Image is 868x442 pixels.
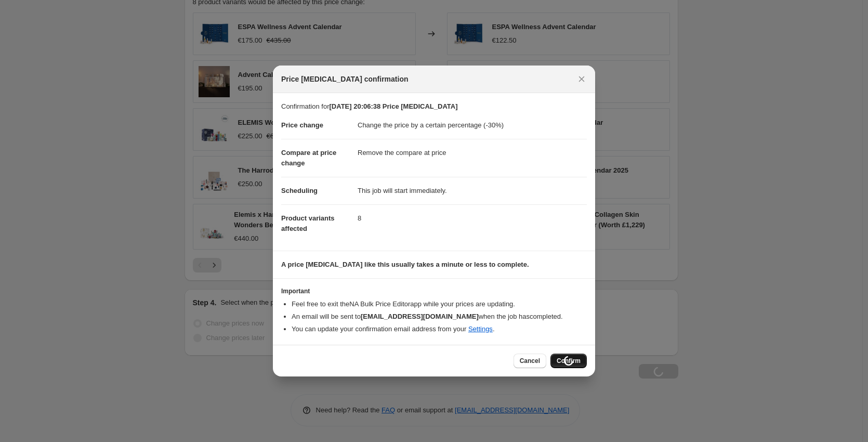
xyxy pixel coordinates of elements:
span: Price change [281,121,323,129]
h3: Important [281,287,587,295]
span: Compare at price change [281,149,336,167]
b: [EMAIL_ADDRESS][DOMAIN_NAME] [361,313,479,320]
li: Feel free to exit the NA Bulk Price Editor app while your prices are updating. [292,299,587,309]
b: [DATE] 20:06:38 Price [MEDICAL_DATA] [329,102,457,110]
dd: 8 [358,204,587,232]
button: Close [574,72,589,86]
span: Scheduling [281,187,318,194]
span: Cancel [520,357,540,365]
li: An email will be sent to when the job has completed . [292,311,587,322]
span: Product variants affected [281,214,335,232]
button: Cancel [514,354,546,368]
b: A price [MEDICAL_DATA] like this usually takes a minute or less to complete. [281,261,529,268]
dd: This job will start immediately. [358,177,587,204]
dd: Change the price by a certain percentage (-30%) [358,112,587,139]
dd: Remove the compare at price [358,139,587,166]
li: You can update your confirmation email address from your . [292,324,587,334]
p: Confirmation for [281,101,587,112]
a: Settings [468,325,493,333]
span: Price [MEDICAL_DATA] confirmation [281,74,409,84]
